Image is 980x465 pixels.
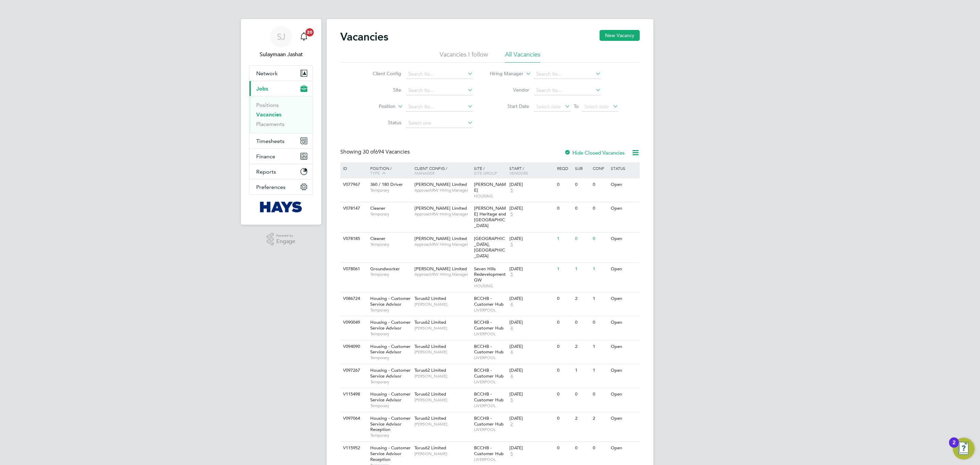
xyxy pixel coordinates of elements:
[414,451,471,456] span: [PERSON_NAME]
[509,188,514,193] span: 5
[509,397,514,403] span: 5
[509,272,514,277] span: 5
[249,179,313,194] button: Preferences
[340,148,411,156] div: Showing
[249,202,313,212] a: Go to home page
[256,85,268,92] span: Jobs
[474,205,506,228] span: [PERSON_NAME] Heritage and [GEOGRAPHIC_DATA]
[573,316,591,329] div: 0
[474,355,506,360] span: LIVERPOOL
[609,442,639,454] div: Open
[591,263,609,275] div: 1
[341,263,365,275] div: V078061
[370,415,411,433] span: Housing - Customer Service Advisor Reception
[370,205,386,211] span: Cleaner
[414,170,435,176] span: Manager
[356,103,395,110] label: Position
[609,202,639,215] div: Open
[363,148,410,155] span: 694 Vacancies
[555,412,573,425] div: 0
[370,188,411,193] span: Temporary
[413,162,472,179] div: Client Config /
[414,325,471,331] span: [PERSON_NAME]
[474,343,504,355] span: BCCHB - Customer Hub
[249,133,313,148] button: Timesheets
[474,445,504,456] span: BCCHB - Customer Hub
[591,233,609,245] div: 0
[953,438,975,460] button: Open Resource Center, 2 new notifications
[509,302,514,307] span: 4
[370,367,411,379] span: Housing - Customer Service Advisor
[340,30,388,44] h2: Vacancies
[414,272,471,277] span: ApproachRW Hiring Manager
[555,178,573,191] div: 0
[573,364,591,377] div: 1
[414,188,471,193] span: ApproachRW Hiring Manager
[370,355,411,360] span: Temporary
[509,368,554,373] div: [DATE]
[414,205,467,211] span: [PERSON_NAME] Limited
[509,325,514,331] span: 4
[414,266,467,272] span: [PERSON_NAME] Limited
[509,182,554,188] div: [DATE]
[555,364,573,377] div: 0
[591,178,609,191] div: 0
[555,202,573,215] div: 0
[341,292,365,305] div: V086724
[573,263,591,275] div: 1
[484,70,523,77] label: Hiring Manager
[555,316,573,329] div: 0
[256,111,281,118] a: Vacancies
[414,242,471,247] span: ApproachRW Hiring Manager
[591,388,609,401] div: 0
[573,412,591,425] div: 2
[370,272,411,277] span: Temporary
[584,103,609,110] span: Select date
[249,50,313,59] span: Sulaymaan Jashat
[508,162,555,179] div: Start /
[341,388,365,401] div: V115498
[509,445,554,451] div: [DATE]
[370,181,403,187] span: 360 / 180 Driver
[414,302,471,307] span: [PERSON_NAME]
[341,316,365,329] div: V090049
[509,296,554,302] div: [DATE]
[249,164,313,179] button: Reports
[414,236,467,241] span: [PERSON_NAME] Limited
[249,26,313,59] a: SJSulaymaan Jashat
[414,397,471,403] span: [PERSON_NAME]
[609,364,639,377] div: Open
[509,170,528,176] span: Vendors
[370,307,411,313] span: Temporary
[509,349,514,355] span: 4
[591,442,609,454] div: 0
[474,283,506,289] span: HOUSING
[414,421,471,427] span: [PERSON_NAME]
[474,427,506,432] span: LIVERPOOL
[555,388,573,401] div: 0
[509,451,514,457] span: 5
[555,442,573,454] div: 0
[609,316,639,329] div: Open
[534,86,601,95] input: Search for...
[370,331,411,337] span: Temporary
[341,178,365,191] div: V077967
[256,70,278,77] span: Network
[474,236,505,259] span: [GEOGRAPHIC_DATA], [GEOGRAPHIC_DATA]
[256,184,285,190] span: Preferences
[573,202,591,215] div: 0
[555,162,573,174] div: Reqd
[474,415,504,427] span: BCCHB - Customer Hub
[600,30,640,41] button: New Vacancy
[474,319,504,331] span: BCCHB - Customer Hub
[952,443,955,451] div: 2
[414,349,471,355] span: [PERSON_NAME]
[591,316,609,329] div: 0
[256,169,276,175] span: Reports
[474,379,506,385] span: LIVERPOOL
[591,364,609,377] div: 1
[609,292,639,305] div: Open
[370,319,411,331] span: Housing - Customer Service Advisor
[363,148,375,155] span: 30 of
[609,388,639,401] div: Open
